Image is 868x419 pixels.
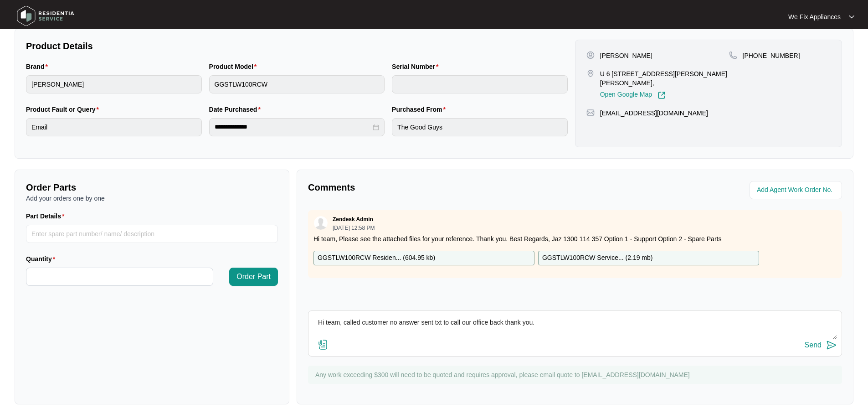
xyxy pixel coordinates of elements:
[236,271,271,282] span: Order Part
[586,69,595,78] img: map-pin
[318,253,435,263] p: GGSTLW100RCW Residen... ( 604.95 kb )
[657,91,666,99] img: Link-External
[308,181,569,194] p: Comments
[209,75,385,93] input: Product Model
[14,2,77,30] img: residentia service logo
[215,122,371,132] input: Date Purchased
[26,212,68,221] label: Part Details
[805,339,837,352] button: Send
[600,91,666,99] a: Open Google Map
[743,51,800,60] p: [PHONE_NUMBER]
[333,225,375,231] p: [DATE] 12:58 PM
[209,105,264,114] label: Date Purchased
[26,75,202,93] input: Brand
[757,185,837,196] input: Add Agent Work Order No.
[26,62,51,71] label: Brand
[26,105,103,114] label: Product Fault or Query
[586,109,595,117] img: map-pin
[788,12,841,21] p: We Fix Appliances
[600,69,729,88] p: U 6 [STREET_ADDRESS][PERSON_NAME][PERSON_NAME],
[26,118,202,136] input: Product Fault or Query
[26,194,278,203] p: Add your orders one by one
[729,51,737,59] img: map-pin
[209,62,261,71] label: Product Model
[314,216,328,230] img: user.svg
[849,15,854,19] img: dropdown arrow
[805,341,822,349] div: Send
[315,370,837,379] p: Any work exceeding $300 will need to be quoted and requires approval, please email quote to [EMAI...
[26,254,59,264] label: Quantity
[229,268,278,286] button: Order Part
[26,181,278,194] p: Order Parts
[313,234,837,243] p: Hi team, Please see the attached files for your reference. Thank you. Best Regards, Jaz 1300 114 ...
[318,339,329,350] img: file-attachment-doc.svg
[392,118,568,136] input: Purchased From
[333,216,373,223] p: Zendesk Admin
[392,105,449,114] label: Purchased From
[26,268,213,285] input: Quantity
[826,340,837,351] img: send-icon.svg
[26,40,568,52] p: Product Details
[600,109,708,118] p: [EMAIL_ADDRESS][DOMAIN_NAME]
[586,51,595,59] img: user-pin
[26,225,278,243] input: Part Details
[542,253,653,263] p: GGSTLW100RCW Service... ( 2.19 mb )
[392,62,442,71] label: Serial Number
[313,316,837,339] textarea: Hi team, called customer no answer sent txt to call our office back thank you.
[392,75,568,93] input: Serial Number
[600,51,652,60] p: [PERSON_NAME]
